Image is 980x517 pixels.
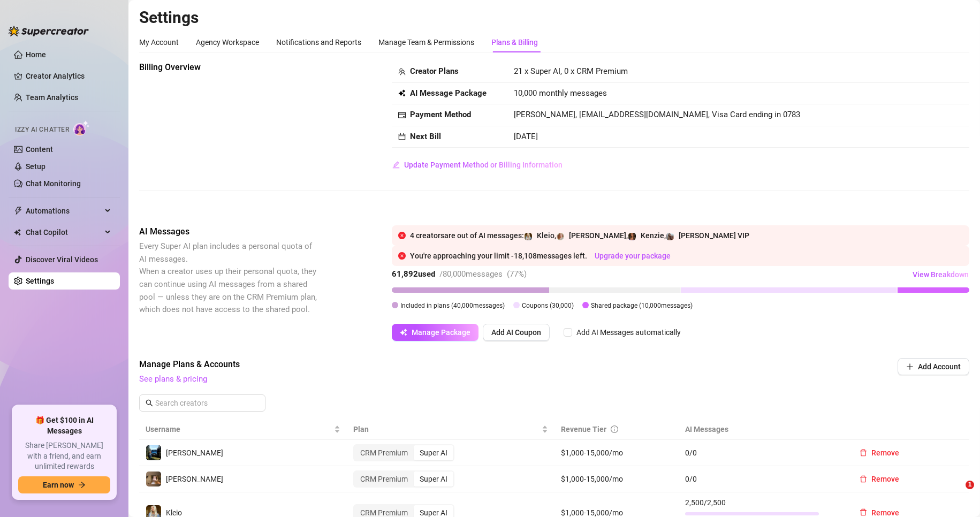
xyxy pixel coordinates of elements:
div: Manage Team & Permissions [378,36,474,48]
span: 10,000 monthly messages [514,87,607,100]
span: arrow-right [78,481,86,489]
span: Revenue Tier [561,425,606,434]
span: search [146,399,153,407]
span: Manage Package [412,328,470,337]
span: Plan [353,423,540,435]
div: Super AI [414,472,453,486]
span: [DATE] [514,132,538,141]
div: 4 creator s are out of AI messages: , , , [410,230,963,241]
span: close-circle [398,232,406,239]
span: [PERSON_NAME] VIP [679,231,749,240]
span: / 80,000 messages [439,269,503,279]
strong: 61,892 used [392,269,435,279]
button: Add AI Coupon [483,324,550,341]
img: AI Chatter [73,120,90,136]
span: info-circle [611,425,618,433]
span: delete [860,508,867,516]
span: Chat Copilot [26,224,102,241]
div: segmented control [353,444,454,461]
a: Discover Viral Videos [26,255,98,264]
span: team [398,68,406,75]
a: Setup [26,162,45,171]
span: Add Account [918,362,961,371]
span: Shared package ( 10,000 messages) [591,302,693,309]
span: [PERSON_NAME] [569,231,626,240]
span: 2,500 / 2,500 [685,497,838,508]
span: Coupons ( 30,000 ) [522,302,574,309]
a: Chat Monitoring [26,179,81,188]
span: Included in plans ( 40,000 messages) [400,302,505,309]
span: calendar [398,133,406,140]
span: close-circle [398,252,406,260]
span: Every Super AI plan includes a personal quota of AI messages. When a creator uses up their person... [139,241,317,314]
button: Manage Package [392,324,478,341]
img: Kleio [525,233,532,240]
img: Amy Pond [557,233,564,240]
h2: Settings [139,7,969,28]
a: Content [26,145,53,154]
img: Kenzie [628,233,636,240]
a: Settings [26,277,54,285]
div: Agency Workspace [196,36,259,48]
span: Remove [871,475,899,483]
div: Super AI [414,445,453,460]
button: Add Account [898,358,969,375]
span: Add AI Coupon [491,328,541,337]
strong: Creator Plans [410,66,459,76]
button: View Breakdown [912,266,969,283]
span: Earn now [43,481,74,489]
img: Kat Hobbs VIP [666,233,674,240]
span: Kenzie [641,231,664,240]
td: $1,000-15,000/mo [554,466,679,492]
div: CRM Premium [354,445,414,460]
iframe: Intercom live chat [944,481,969,506]
a: Creator Analytics [26,67,111,85]
span: 0 / 0 [685,473,838,485]
a: Upgrade your package [595,252,671,260]
button: Remove [851,444,908,461]
span: Billing Overview [139,61,319,74]
span: Remove [871,448,899,457]
input: Search creators [155,397,250,409]
img: Chat Copilot [14,229,21,236]
button: Earn nowarrow-right [18,476,110,493]
span: 🎁 Get $100 in AI Messages [18,415,110,436]
strong: AI Message Package [410,88,487,98]
button: Update Payment Method or Billing Information [392,156,563,173]
div: Plans & Billing [491,36,538,48]
span: delete [860,449,867,457]
span: Manage Plans & Accounts [139,358,825,371]
th: Username [139,419,347,440]
strong: Next Bill [410,132,441,141]
span: [PERSON_NAME] [166,475,223,483]
th: AI Messages [679,419,845,440]
span: Kleio [166,508,182,517]
span: ( 77 %) [507,269,527,279]
td: $1,000-15,000/mo [554,440,679,466]
span: Update Payment Method or Billing Information [404,161,563,169]
span: [PERSON_NAME], [EMAIL_ADDRESS][DOMAIN_NAME], Visa Card ending in 0783 [514,110,800,119]
span: thunderbolt [14,207,22,215]
span: Automations [26,202,102,219]
span: Share [PERSON_NAME] with a friend, and earn unlimited rewards [18,440,110,472]
a: Home [26,50,46,59]
a: See plans & pricing [139,374,207,384]
span: 21 x Super AI, 0 x CRM Premium [514,66,628,76]
span: View Breakdown [913,270,969,279]
div: You're approaching your limit - 18,108 messages left. [410,250,963,262]
span: AI Messages [139,225,319,238]
div: CRM Premium [354,472,414,486]
div: Notifications and Reports [276,36,361,48]
img: logo-BBDzfeDw.svg [9,26,89,36]
span: [PERSON_NAME] [166,448,223,457]
span: delete [860,475,867,483]
img: Britt [146,445,161,460]
a: Team Analytics [26,93,78,102]
th: Plan [347,419,554,440]
strong: Payment Method [410,110,471,119]
button: Remove [851,470,908,488]
span: Kleio [537,231,554,240]
span: plus [906,363,914,370]
img: Brooke [146,472,161,486]
span: 0 / 0 [685,447,838,459]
